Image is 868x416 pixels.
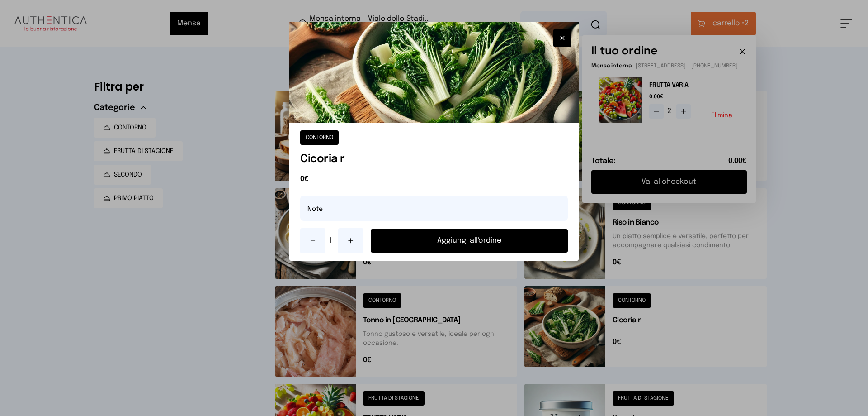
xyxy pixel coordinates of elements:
[329,235,335,246] span: 1
[289,22,579,123] img: Cicoria r
[300,152,568,167] h1: Cicoria r
[300,174,568,185] span: 0€
[300,130,339,145] button: CONTORNO
[371,229,568,253] button: Aggiungi all'ordine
